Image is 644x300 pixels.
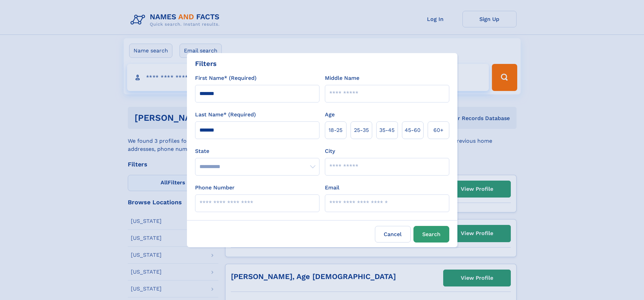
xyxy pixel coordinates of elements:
[354,126,369,134] span: 25‑35
[325,111,335,119] label: Age
[325,147,335,155] label: City
[433,126,444,134] span: 60+
[375,226,411,243] label: Cancel
[325,184,339,192] label: Email
[325,74,359,82] label: Middle Name
[195,184,235,192] label: Phone Number
[195,59,217,69] div: Filters
[379,126,395,134] span: 35‑45
[195,111,256,119] label: Last Name* (Required)
[195,74,257,82] label: First Name* (Required)
[195,147,319,155] label: State
[405,126,421,134] span: 45‑60
[329,126,342,134] span: 18‑25
[413,226,449,243] button: Search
